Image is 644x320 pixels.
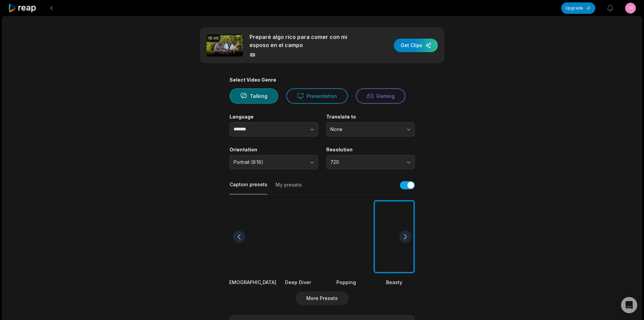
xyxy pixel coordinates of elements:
button: Get Clips [394,39,438,52]
button: More Presets [295,292,349,305]
button: Upgrade [561,2,595,14]
div: Select Video Genre [230,77,415,83]
div: 16:46 [207,35,220,42]
button: Talking [230,88,278,104]
label: Resolution [326,147,415,153]
button: 720 [326,155,415,169]
button: Presentation [286,88,348,104]
div: Beasty [374,279,415,286]
button: Portrait (9:16) [230,155,318,169]
button: None [326,122,415,136]
div: Deep Diver [278,279,319,286]
span: 720 [330,159,401,165]
p: Preparé algo rico para comer con mi esposo en el campo [249,33,366,49]
span: Portrait (9:16) [234,159,305,165]
button: Caption presets [230,181,267,194]
div: Open Intercom Messenger [621,297,637,313]
button: My presets [276,182,302,194]
label: Language [230,114,318,120]
div: [DEMOGRAPHIC_DATA] [224,279,276,286]
button: Gaming [356,88,405,104]
label: Orientation [230,147,318,153]
label: Translate to [326,114,415,120]
span: None [330,126,401,132]
div: Popping [326,279,367,286]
